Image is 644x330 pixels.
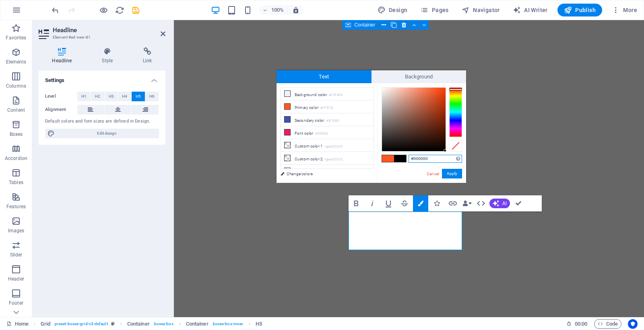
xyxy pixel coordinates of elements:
[95,92,100,101] span: H2
[5,155,27,162] p: Accordion
[281,165,374,178] li: Custom color 3
[57,129,157,138] span: Edit design
[473,195,489,211] button: HTML
[131,6,140,15] i: Save (Ctrl+S)
[45,118,159,125] div: Default colors and font sizes are defined in Design.
[99,5,108,15] button: Click here to leave preview mode and continue editing
[256,319,262,329] span: Click to select. Double-click to edit
[510,4,551,16] button: AI Writer
[381,195,396,211] button: Underline (Ctrl+U)
[281,152,374,165] li: Custom color 2
[115,5,124,15] button: reload
[111,322,115,326] i: This element is a customizable preset
[598,319,618,329] span: Code
[461,195,473,211] button: Data Bindings
[10,252,23,258] p: Slider
[374,4,411,16] button: Design
[281,139,374,152] li: Custom color 1
[259,5,288,15] button: 100%
[628,319,638,329] button: Usercentrics
[39,47,89,64] h4: Headline
[609,4,640,16] button: More
[612,6,637,14] span: More
[54,319,108,329] span: . preset-boxes-grid-v3-default
[7,107,25,113] p: Content
[145,92,159,101] button: H6
[502,201,507,206] span: AI
[45,92,77,101] label: Level
[320,105,333,111] small: #FF5722
[136,92,141,101] span: H5
[77,92,91,101] button: H1
[382,155,394,162] span: #ff5722
[594,319,621,329] button: Code
[53,34,149,41] h3: Element #ed-new-81
[51,6,60,15] i: Undo: Change level (Ctrl+Z)
[6,35,26,41] p: Favorites
[564,6,596,14] span: Publish
[315,131,328,137] small: #E91E63
[127,319,150,329] span: Click to select. Double-click to edit
[149,92,155,101] span: H6
[462,6,500,14] span: Navigator
[8,228,25,234] p: Images
[372,70,466,83] span: Background
[325,144,343,150] small: rgba(0,0,0,0)
[6,319,29,329] a: Click to cancel selection. Double-click to open Pages
[277,70,372,83] span: Text
[566,319,588,329] h6: Session time
[118,92,132,101] button: H4
[122,92,127,101] span: H4
[81,92,87,101] span: H1
[41,319,262,329] nav: breadcrumb
[442,169,462,178] button: Apply
[89,47,130,64] h4: Style
[105,92,118,101] button: H3
[420,6,448,14] span: Pages
[413,195,428,211] button: Colors
[53,27,165,34] h2: Headline
[186,319,208,329] span: Click to select. Double-click to edit
[271,5,284,15] h6: 100%
[131,5,140,15] button: save
[50,5,60,15] button: undo
[6,203,26,210] p: Features
[449,140,462,152] div: Clear Color Selection
[417,4,452,16] button: Pages
[91,92,104,101] button: H2
[115,6,124,15] i: Reload page
[329,92,342,98] small: #F0F4F8
[281,126,374,139] li: Font color
[445,195,460,211] button: Link
[8,276,24,282] p: Header
[130,47,165,64] h4: Link
[489,199,510,208] button: AI
[557,4,602,16] button: Publish
[45,129,159,138] button: Edit design
[45,105,77,115] label: Alignment
[281,113,374,126] li: Secondary color
[325,157,343,162] small: rgba(0,0,0,0)
[349,195,364,211] button: Bold (Ctrl+B)
[41,319,50,329] span: Click to select. Double-click to edit
[458,4,503,16] button: Navigator
[6,59,27,65] p: Elements
[354,23,375,27] span: Container
[9,179,23,186] p: Tables
[10,131,23,137] p: Boxes
[575,319,587,329] span: 00 00
[513,6,548,14] span: AI Writer
[426,171,440,177] a: Cancel
[153,319,173,329] span: . boxes-box
[9,300,23,306] p: Footer
[397,195,412,211] button: Strikethrough
[365,195,380,211] button: Italic (Ctrl+I)
[292,6,299,14] i: On resize automatically adjust zoom level to fit chosen device.
[277,169,370,179] a: Change colors
[109,92,114,101] span: H3
[580,321,582,327] span: :
[326,118,339,124] small: #3F51B5
[394,155,406,162] span: #000000
[212,319,244,329] span: . boxes-box-inner
[281,88,374,100] li: Background color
